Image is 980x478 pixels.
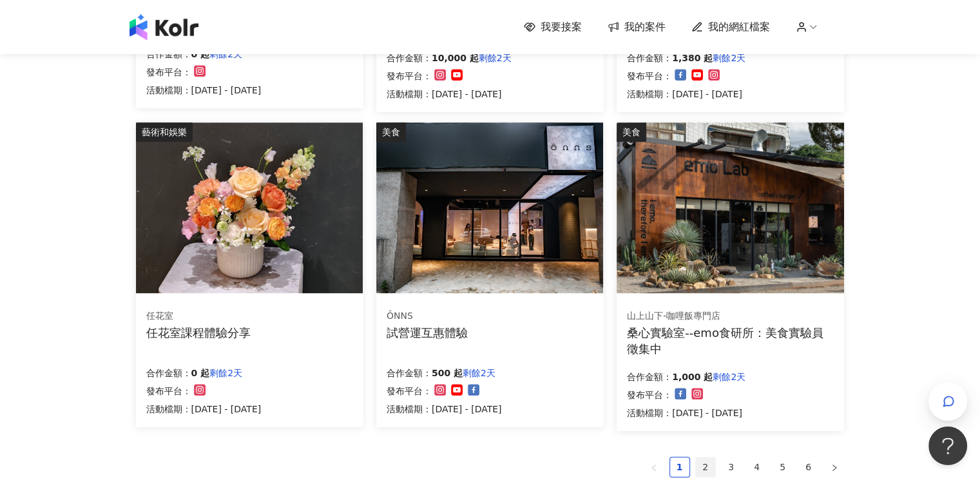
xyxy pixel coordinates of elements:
[713,369,745,385] p: 剩餘2天
[432,50,479,66] p: 10,000 起
[669,457,690,477] li: 1
[524,20,582,34] a: 我要接案
[209,46,242,62] p: 剩餘2天
[721,457,742,477] li: 3
[146,383,191,399] p: 發布平台：
[627,405,745,421] p: 活動檔期：[DATE] - [DATE]
[722,457,741,477] a: 3
[824,457,845,477] li: Next Page
[146,401,262,417] p: 活動檔期：[DATE] - [DATE]
[928,426,967,465] iframe: Help Scout Beacon - Open
[608,20,666,34] a: 我的案件
[387,325,468,341] div: 試營運互惠體驗
[627,387,672,403] p: 發布平台：
[463,365,495,381] p: 剩餘2天
[747,457,767,477] a: 4
[708,20,770,34] span: 我的網紅檔案
[691,20,770,34] a: 我的網紅檔案
[130,14,198,40] img: logo
[387,86,512,102] p: 活動檔期：[DATE] - [DATE]
[798,457,819,477] li: 6
[387,50,432,66] p: 合作金額：
[747,457,767,477] li: 4
[627,369,672,385] p: 合作金額：
[146,310,251,323] div: 任花室
[387,310,468,323] div: ÔNNS
[831,464,838,472] span: right
[387,401,502,417] p: 活動檔期：[DATE] - [DATE]
[209,365,242,381] p: 剩餘2天
[617,122,646,142] div: 美食
[432,365,463,381] p: 500 起
[387,365,432,381] p: 合作金額：
[824,457,845,477] button: right
[479,50,512,66] p: 剩餘2天
[672,369,713,385] p: 1,000 起
[146,365,191,381] p: 合作金額：
[670,457,689,477] a: 1
[146,46,191,62] p: 合作金額：
[773,457,793,477] li: 5
[627,310,833,323] div: 山上山下-咖哩飯專門店
[146,82,262,98] p: 活動檔期：[DATE] - [DATE]
[672,50,713,66] p: 1,380 起
[627,86,745,102] p: 活動檔期：[DATE] - [DATE]
[799,457,818,477] a: 6
[644,457,664,477] button: left
[617,122,843,293] img: 情緒食光實驗計畫
[146,64,191,80] p: 發布平台：
[773,457,793,477] a: 5
[136,122,193,142] div: 藝術和娛樂
[650,464,658,472] span: left
[644,457,664,477] li: Previous Page
[627,68,672,84] p: 發布平台：
[136,122,363,293] img: 插花互惠體驗
[696,457,715,477] a: 2
[713,50,745,66] p: 剩餘2天
[376,122,406,142] div: 美食
[191,365,210,381] p: 0 起
[541,20,582,34] span: 我要接案
[624,20,666,34] span: 我的案件
[376,122,603,293] img: 試營運互惠體驗
[191,46,210,62] p: 0 起
[387,68,432,84] p: 發布平台：
[695,457,716,477] li: 2
[387,383,432,399] p: 發布平台：
[627,325,834,357] div: 桑心實驗室--emo食研所：美食實驗員徵集中
[627,50,672,66] p: 合作金額：
[146,325,251,341] div: 任花室課程體驗分享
